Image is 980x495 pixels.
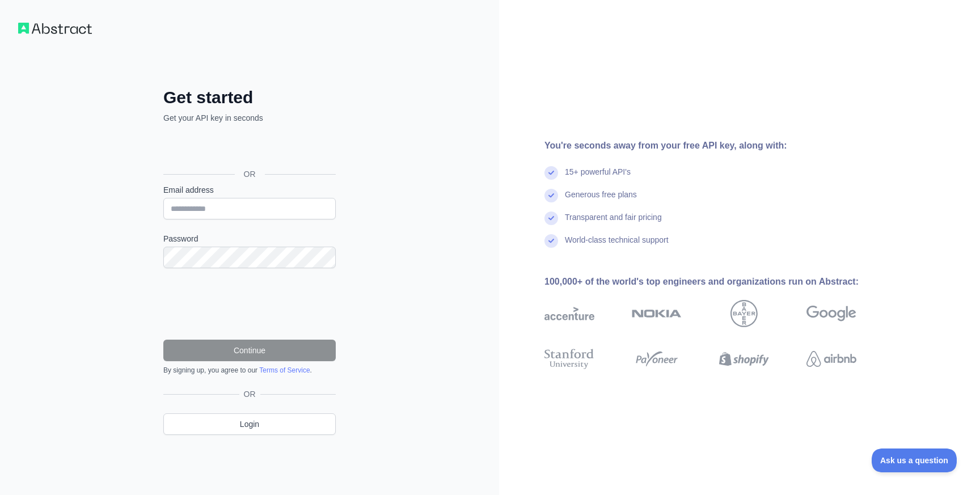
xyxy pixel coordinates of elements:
img: check mark [544,189,558,202]
img: google [806,300,856,327]
img: bayer [730,300,758,327]
div: 15+ powerful API's [565,166,631,189]
a: Login [163,413,336,435]
img: nokia [632,300,682,327]
span: OR [235,168,265,180]
img: check mark [544,166,558,180]
img: stanford university [544,346,594,371]
div: By signing up, you agree to our . [163,366,336,375]
div: You're seconds away from your free API key, along with: [544,139,893,153]
div: Transparent and fair pricing [565,211,662,234]
label: Email address [163,184,336,196]
img: Workflow [18,23,92,34]
img: airbnb [806,346,856,371]
img: payoneer [632,346,682,371]
img: check mark [544,234,558,248]
button: Continue [163,340,336,361]
div: World-class technical support [565,234,669,257]
iframe: Toggle Customer Support [872,449,957,472]
img: accenture [544,300,594,327]
img: shopify [719,346,769,371]
iframe: reCAPTCHA [163,282,336,326]
a: Terms of Service [259,366,310,374]
iframe: Sign in with Google Button [158,136,339,161]
p: Get your API key in seconds [163,112,336,124]
span: OR [239,388,260,400]
div: 100,000+ of the world's top engineers and organizations run on Abstract: [544,275,893,289]
label: Password [163,233,336,244]
img: check mark [544,211,558,225]
h2: Get started [163,87,336,108]
div: Generous free plans [565,189,637,211]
